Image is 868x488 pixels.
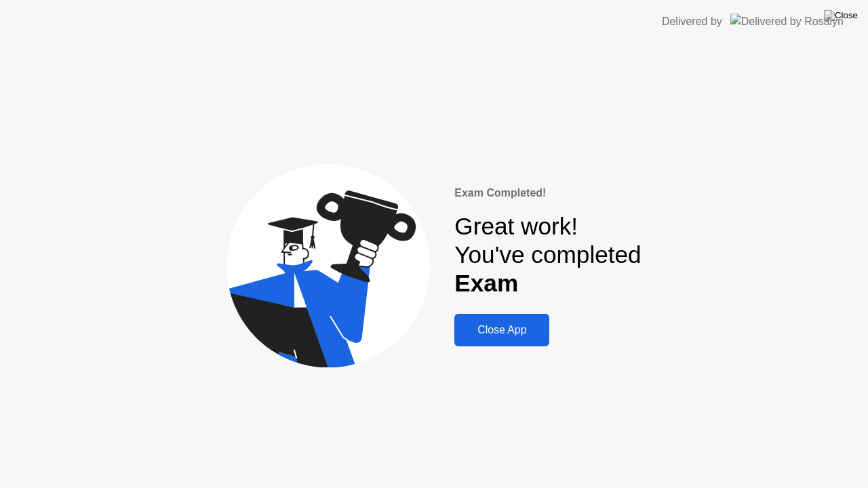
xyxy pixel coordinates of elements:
[662,14,722,30] div: Delivered by
[454,314,549,346] button: Close App
[458,324,545,336] div: Close App
[454,185,641,201] div: Exam Completed!
[824,10,858,21] img: Close
[730,14,844,29] img: Delivered by Rosalyn
[454,270,518,296] b: Exam
[454,212,641,298] div: Great work! You've completed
